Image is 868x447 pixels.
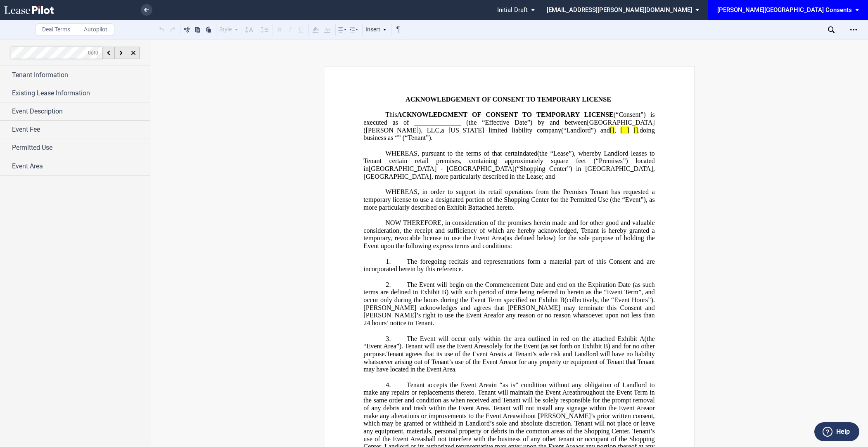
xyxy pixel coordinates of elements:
span: WHEREAS, pursuant to the terms of that certain [385,149,523,157]
span: Event Description [12,106,63,116]
span: 4. [386,381,391,388]
span: (“Consent”) is executed as of ______________ (the “Effective Date”) by and between [363,111,656,126]
span: The Event will begin on the Commencement Date and end on the Expiration Date (as such terms are d... [363,281,656,296]
span: square feet (“Premises”) located in [363,157,656,172]
span: solely for the Event (as set forth on Exhibit [487,343,602,350]
span: (the “Event Area [363,335,656,350]
span: , whereby Landlord leases to Tenant certain retail premises, containing approximately [363,149,656,164]
a: B [604,343,608,350]
span: NOW THEREFORE, in consideration of the promises herein made and for other good and valuable consi... [363,219,656,242]
span: [GEOGRAPHIC_DATA] [585,165,653,173]
span: Permitted Use [12,143,52,153]
span: ”) [396,343,402,350]
span: throughout the Event Term in the same order and condition as when received and Tenant will be sol... [363,389,656,412]
span: of [88,50,98,55]
span: [GEOGRAPHIC_DATA] - [GEOGRAPHIC_DATA] [369,165,515,173]
span: dated [523,149,537,157]
span: , [439,126,441,134]
span: Event Fee [12,125,40,135]
span: ) and for no other purpose. [363,343,656,357]
span: [US_STATE] [448,126,484,134]
span: 3. [386,335,391,342]
span: ” ( [398,134,405,142]
span: or for any property or equipment of Tenant that Tenant may have located in the Event Area [363,358,656,373]
span: , [614,126,616,134]
a: B [560,296,564,304]
button: Copy [193,24,203,34]
label: Deal Terms [35,24,77,36]
span: “Tenant”). [405,134,432,142]
span: , more particularly described in the Lease; and [432,173,555,180]
span: , [653,165,655,173]
span: ] [636,126,638,134]
span: Initial Draft [497,6,528,14]
span: [ [610,126,612,134]
div: Open Lease options menu [847,23,860,36]
span: for any reason or no reason whatsoever upon not less than 24 [363,312,656,326]
span: WHEREAS, in order to support its retail operations from the Premises Tenant has requested a tempo... [363,188,656,211]
span: (“Shopping Center”) in [515,165,581,173]
span: ACKNOWLEDGEMENT OF CONSENT TO TEMPORARY LICENSE [406,96,611,103]
div: Insert [364,24,388,35]
a: B [442,289,446,296]
span: or make any alterations or improvements to the Event Area [363,404,656,419]
div: [PERSON_NAME][GEOGRAPHIC_DATA] Consents [717,6,852,14]
span: in “as is” condition without any obligation of Landlord to make any repairs or replacements there... [363,381,656,396]
a: B [468,203,472,211]
span: Event Area [12,161,43,171]
span: (“Landlord”) and [561,126,610,134]
span: , [638,126,640,134]
span: The Event will occur only within the area outlined in red on the attached Exhibit [407,335,637,342]
span: 2. [386,281,391,288]
button: Toggle Control Characters [393,24,403,34]
span: hours’ notice to Tenant. [372,319,434,327]
span: [GEOGRAPHIC_DATA] [363,173,431,180]
span: without [PERSON_NAME]’s prior written consent, which may be granted or withheld in Landlord’s sol... [363,412,656,442]
span: Tenant Information [12,70,68,80]
span: ) with such period of time being referred to herein as the “Event Term”, and occur only during th... [363,289,656,303]
span: ACKNOWLEDGMENT OF CONSENT TO TEMPORARY LICENSE [397,111,614,118]
span: [ [633,126,636,134]
button: Cut [182,24,192,34]
span: (as defined below) for the sole purpose of holding the Event upon the following express terms and... [363,234,656,249]
span: Tenant agrees that its use of the Event Area [386,350,502,358]
span: 1. [386,258,391,265]
span: [GEOGRAPHIC_DATA] ([PERSON_NAME]), LLC [363,119,656,134]
span: is at Tenant’s sole risk and Landlord will have no liability whatsoever arising out of Tenant’s u... [363,350,656,365]
span: . Tenant will not install any signage within the Event Area [489,404,650,412]
label: Help [836,426,850,437]
span: Tenant accepts the Event Area [407,381,492,388]
span: doing business as “ [363,126,656,141]
span: ] [612,126,614,134]
a: A [640,335,645,342]
span: . [455,366,457,373]
span: 0 [95,50,98,55]
span: ] [627,126,629,134]
span: (the “Lease”) [537,149,574,157]
span: This [385,111,397,118]
span: attached hereto. [472,203,515,211]
span: limited liability company [489,126,561,134]
span: The foregoing recitals and representations form a material part of this Consent and are incorpora... [363,258,656,272]
span: [ [620,126,622,134]
span: (collectively, the “Event Hours”). [PERSON_NAME] acknowledges and agrees that [PERSON_NAME] may t... [363,296,656,319]
span: a [441,126,444,134]
button: Help [814,422,859,441]
button: Paste [204,24,213,34]
span: . Tenant will use the Event Area [401,343,486,350]
label: Autopilot [77,24,114,36]
span: Existing Lease Information [12,88,90,98]
span: 0 [88,50,91,55]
